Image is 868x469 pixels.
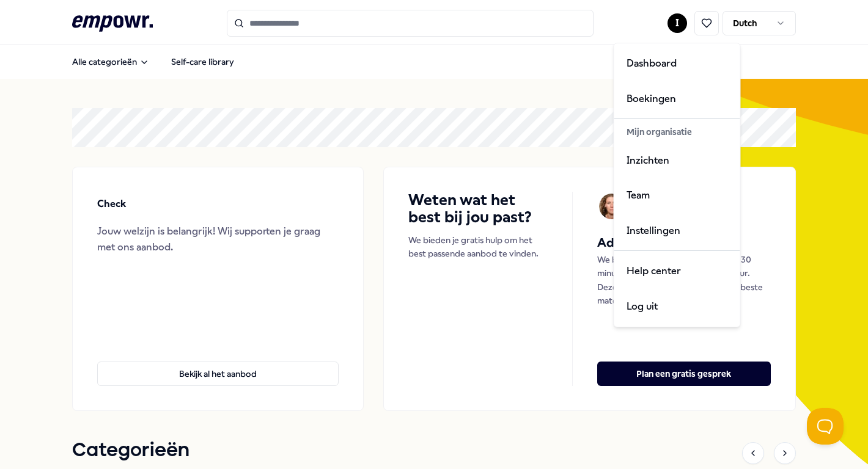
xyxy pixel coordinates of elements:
div: I [614,43,741,327]
a: Team [617,178,738,213]
a: Help center [617,253,738,289]
a: Dashboard [617,46,738,81]
a: Inzichten [617,143,738,178]
div: Log uit [617,289,738,324]
a: Instellingen [617,213,738,249]
div: Mijn organisatie [617,122,738,142]
a: Boekingen [617,81,738,117]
